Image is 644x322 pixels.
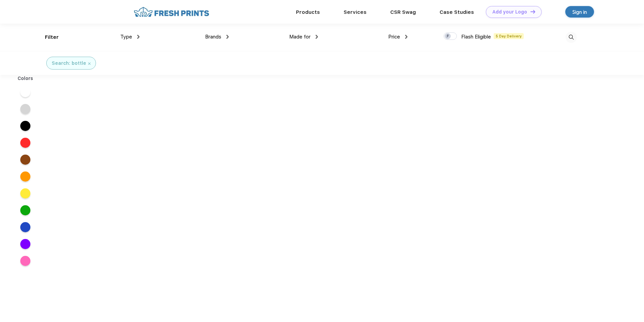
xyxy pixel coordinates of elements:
[461,34,491,40] span: Flash Eligible
[137,35,140,39] img: dropdown.png
[316,35,318,39] img: dropdown.png
[120,34,132,40] span: Type
[492,9,527,15] div: Add your Logo
[388,34,400,40] span: Price
[572,8,587,16] div: Sign in
[13,75,39,82] div: Colors
[88,62,91,65] img: filter_cancel.svg
[565,6,594,18] a: Sign in
[226,35,229,39] img: dropdown.png
[52,60,86,67] div: Search: bottle
[132,6,211,18] img: fo%20logo%202.webp
[296,9,320,15] a: Products
[205,34,221,40] span: Brands
[566,32,577,43] img: desktop_search.svg
[344,9,367,15] a: Services
[405,35,407,39] img: dropdown.png
[390,9,416,15] a: CSR Swag
[45,33,59,41] div: Filter
[530,10,535,14] img: DT
[289,34,311,40] span: Made for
